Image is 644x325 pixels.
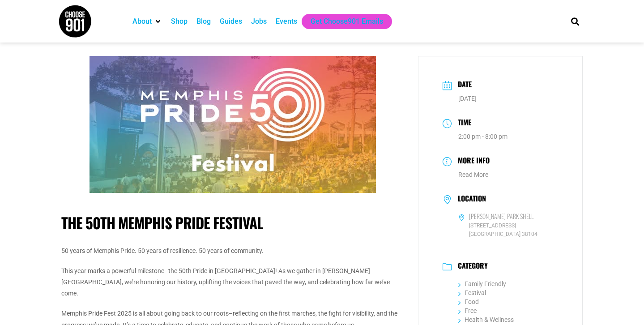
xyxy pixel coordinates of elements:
[171,16,188,27] a: Shop
[220,16,242,27] a: Guides
[458,280,506,287] a: Family Friendly
[458,133,508,140] abbr: 2:00 pm - 8:00 pm
[311,16,383,27] a: Get Choose901 Emails
[132,16,152,27] a: About
[128,14,166,29] div: About
[61,265,405,299] p: This year marks a powerful milestone–the 50th Pride in [GEOGRAPHIC_DATA]! As we gather in [PERSON...
[458,222,559,239] span: [STREET_ADDRESS] [GEOGRAPHIC_DATA] 38104
[453,79,472,92] h3: Date
[196,16,211,27] a: Blog
[469,212,533,220] h6: [PERSON_NAME] Park Shell
[453,261,488,272] h3: Category
[61,245,405,257] p: 50 years of Memphis Pride. 50 years of resilience. 50 years of community.
[458,316,514,323] a: Health & Wellness
[458,307,477,314] a: Free
[276,16,297,27] a: Events
[458,289,486,296] a: Festival
[128,14,556,29] nav: Main nav
[458,298,479,305] a: Food
[567,14,582,29] div: Search
[251,16,267,27] a: Jobs
[453,117,471,130] h3: Time
[458,171,488,178] a: Read More
[61,214,405,232] h1: The 50th Memphis Pride Festival
[453,155,490,168] h3: More Info
[458,95,477,102] span: [DATE]
[453,194,486,205] h3: Location
[90,56,376,193] img: Crowd gathered outdoors at the Memphis Pride 50 Festival in the Mid-South, with a stage, food tru...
